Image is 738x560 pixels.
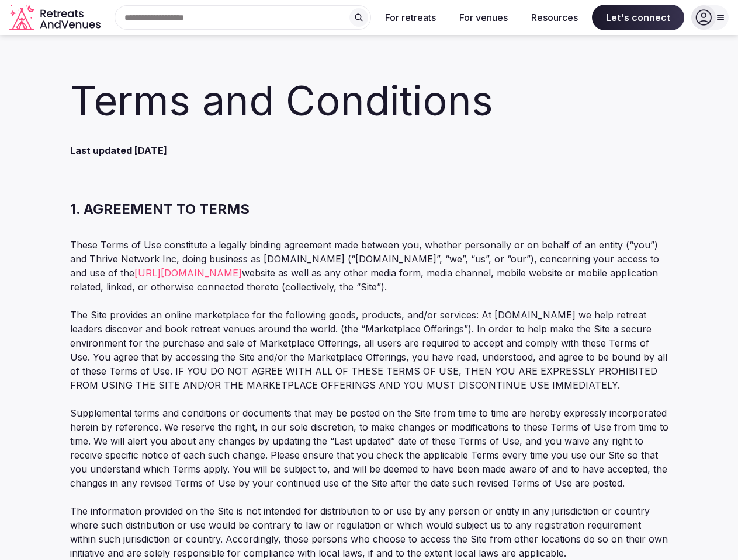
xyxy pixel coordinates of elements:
[70,504,668,560] p: The information provided on the Site is not intended for distribution to or use by any person or ...
[522,5,587,30] button: Resources
[450,5,517,30] button: For venues
[70,406,668,490] p: Supplemental terms and conditions or documents that may be posted on the Site from time to time a...
[9,5,103,31] a: Visit the homepage
[70,72,668,129] h1: Terms and Conditions
[70,145,167,156] strong: Last updated [DATE]
[9,5,103,31] svg: Retreats and Venues company logo
[70,238,668,294] p: These Terms of Use constitute a legally binding agreement made between you, whether personally or...
[70,308,668,392] p: The Site provides an online marketplace for the following goods, products, and/or services: At [D...
[70,185,668,219] h3: 1. AGREEMENT TO TERMS
[376,5,445,30] button: For retreats
[134,267,242,279] a: [URL][DOMAIN_NAME]
[592,5,684,30] span: Let's connect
